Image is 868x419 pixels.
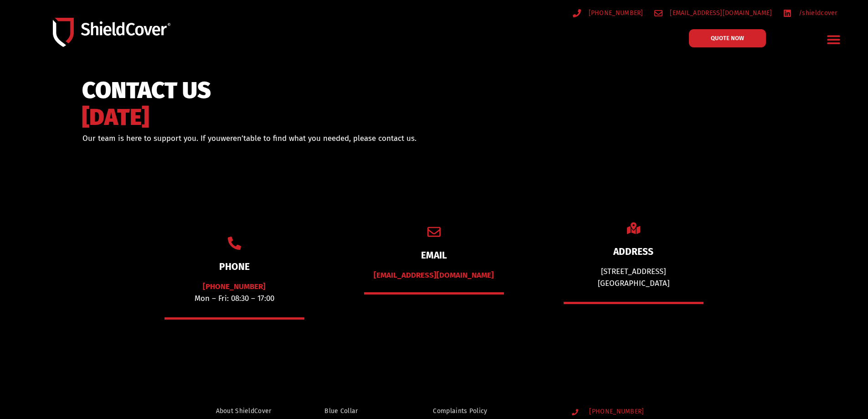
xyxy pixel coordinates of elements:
[53,18,170,47] img: Shield-Cover-Underwriting-Australia-logo-full
[82,134,221,143] span: Our team is here to support you. If you
[796,7,837,19] span: /shieldcover
[324,405,394,417] a: Blue Collar
[668,7,772,19] span: [EMAIL_ADDRESS][DOMAIN_NAME]
[216,405,272,417] span: About ShieldCover
[587,408,644,416] span: [PHONE_NUMBER]
[564,266,704,289] div: [STREET_ADDRESS] [GEOGRAPHIC_DATA]
[216,405,286,417] a: About ShieldCover
[613,246,653,258] a: ADDRESS
[586,7,643,19] span: [PHONE_NUMBER]
[246,134,416,143] span: able to find what you needed, please contact us.
[374,270,494,280] a: [EMAIL_ADDRESS][DOMAIN_NAME]
[164,281,304,304] p: Mon – Fri: 08:30 – 17:00
[654,7,772,19] a: [EMAIL_ADDRESS][DOMAIN_NAME]
[203,282,266,291] a: [PHONE_NUMBER]
[421,249,447,261] a: EMAIL
[219,261,250,273] a: PHONE
[433,405,554,417] a: Complaints Policy
[572,408,683,416] a: [PHONE_NUMBER]
[783,7,837,19] a: /shieldcover
[82,81,211,100] span: CONTACT US
[221,134,246,143] span: weren’t
[823,29,845,50] div: Menu Toggle
[711,35,744,41] span: QUOTE NOW
[689,29,766,47] a: QUOTE NOW
[433,405,487,417] span: Complaints Policy
[324,405,358,417] span: Blue Collar
[573,7,643,19] a: [PHONE_NUMBER]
